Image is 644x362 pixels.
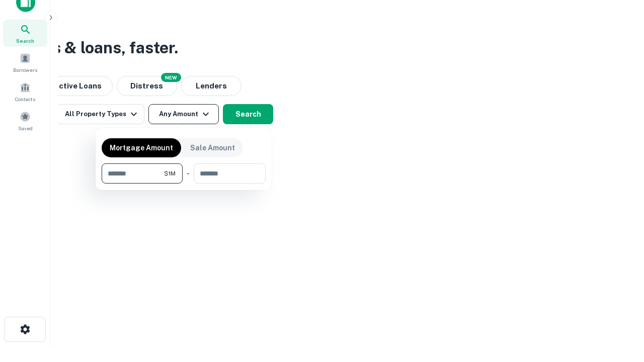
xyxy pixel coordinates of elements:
span: $1M [164,169,176,178]
p: Sale Amount [190,142,235,153]
div: - [187,163,190,184]
p: Mortgage Amount [110,142,173,153]
iframe: Chat Widget [594,282,644,330]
